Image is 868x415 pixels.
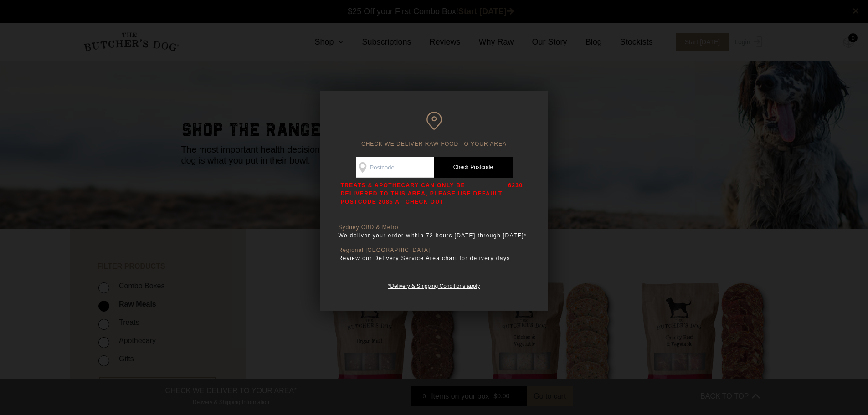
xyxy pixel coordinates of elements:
p: Sydney CBD & Metro [339,224,530,231]
a: Check Postcode [434,157,513,178]
p: TREATS & APOTHECARY CAN ONLY BE DELIVERED TO THIS AREA, PLEASE USE DEFAULT POSTCODE 2085 AT CHECK... [341,181,504,206]
p: 6230 [508,181,523,206]
h6: CHECK WE DELIVER RAW FOOD TO YOUR AREA [339,112,530,148]
p: Review our Delivery Service Area chart for delivery days [339,254,530,263]
p: Regional [GEOGRAPHIC_DATA] [339,247,530,254]
input: Postcode [356,157,434,178]
p: We deliver your order within 72 hours [DATE] through [DATE]* [339,231,530,240]
a: *Delivery & Shipping Conditions apply [388,281,480,289]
